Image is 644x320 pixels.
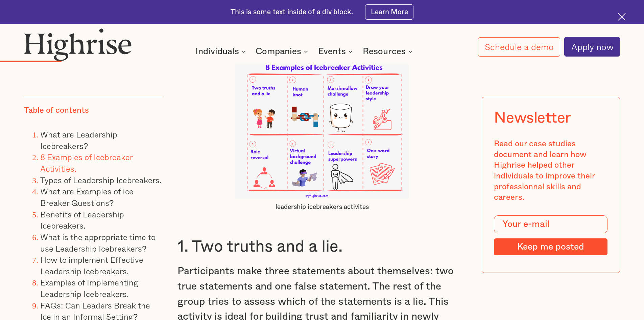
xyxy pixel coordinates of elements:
[235,60,409,199] img: leadership icebreakers activites
[494,215,607,234] input: Your e-mail
[195,47,239,56] div: Individuals
[478,37,560,57] a: Schedule a demo
[235,203,409,211] figcaption: leadership icebreakers activites
[40,231,156,255] a: What is the appropriate time to use Leadership Icebreakers?
[494,139,607,203] div: Read our case studies document and learn how Highrise helped other individuals to improve their p...
[494,109,571,127] div: Newsletter
[40,208,124,232] a: Benefits of Leadership Icebreakers.
[24,105,89,116] div: Table of contents
[40,185,134,209] a: What are Examples of Ice Breaker Questions?
[40,151,133,175] a: 8 Examples of Icebreaker Activities.
[318,47,346,56] div: Events
[318,47,355,56] div: Events
[494,238,607,255] input: Keep me posted
[363,47,406,56] div: Resources
[494,215,607,255] form: Modal Form
[24,28,132,61] img: Highrise logo
[256,47,301,56] div: Companies
[365,4,413,20] a: Learn More
[363,47,414,56] div: Resources
[564,37,620,57] a: Apply now
[256,47,310,56] div: Companies
[177,237,467,257] h3: 1. Two truths and a lie.
[195,47,248,56] div: Individuals
[618,13,626,21] img: Cross icon
[231,7,353,17] div: This is some text inside of a div block.
[40,253,143,277] a: How to implement Effective Leadership Icebreakers.
[40,128,117,152] a: What are Leadership Icebreakers?
[40,174,162,186] a: Types of Leadership Icebreakers.
[40,276,138,300] a: Examples of Implementing Leadership Icebreakers.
